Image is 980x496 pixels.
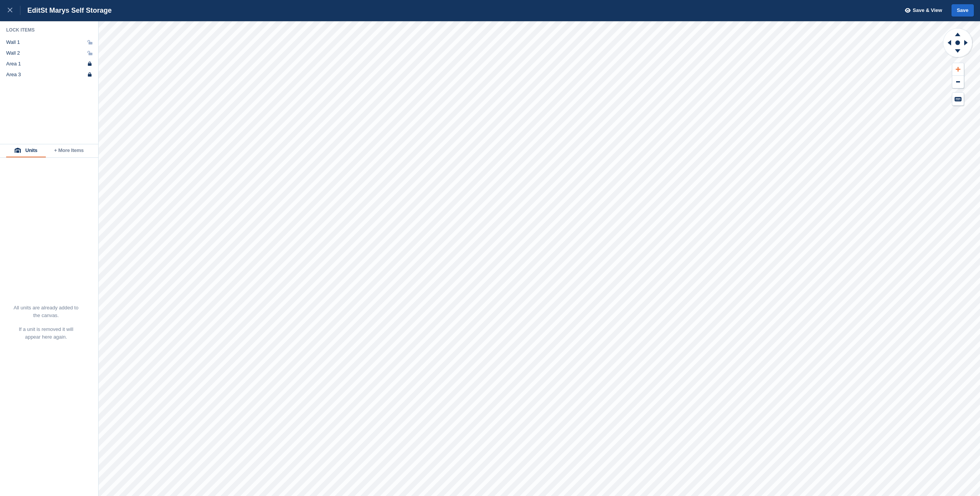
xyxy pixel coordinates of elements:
div: Area 3 [6,72,21,78]
button: Zoom In [952,63,964,76]
p: All units are already added to the canvas. [13,304,79,319]
div: Lock Items [6,27,92,33]
button: Save & View [901,4,942,17]
button: Zoom Out [952,76,964,89]
div: Wall 2 [6,50,20,56]
button: + More Items [46,144,92,157]
button: Keyboard Shortcuts [952,93,964,105]
button: Units [6,144,46,157]
div: Edit St Marys Self Storage [20,6,112,15]
div: Wall 1 [6,39,20,45]
button: Save [952,4,974,17]
div: Area 1 [6,61,21,67]
span: Save & View [913,7,942,14]
p: If a unit is removed it will appear here again. [13,326,79,341]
